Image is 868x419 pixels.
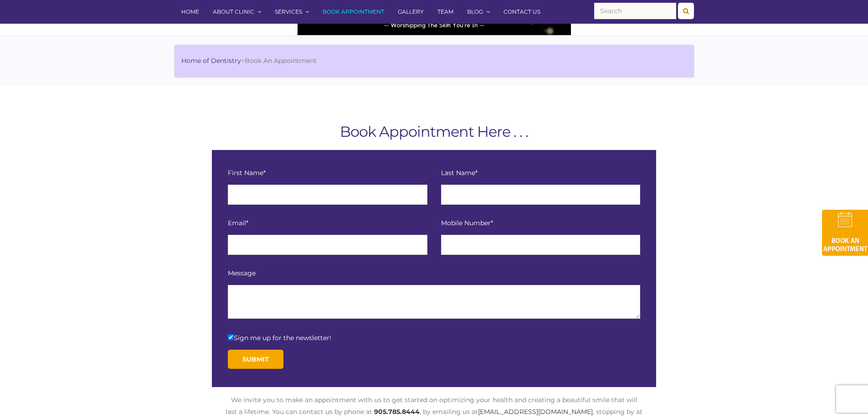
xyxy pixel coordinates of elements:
label: Mobile Number* [441,218,493,228]
a: [EMAIL_ADDRESS][DOMAIN_NAME] [478,408,593,416]
span: Sign me up for the newsletter! [234,334,331,342]
label: Last Name* [441,168,478,178]
input: Search [594,3,676,19]
label: Email* [228,218,248,228]
label: First Name* [228,168,266,178]
h1: Book Appointment Here . . . [175,123,694,141]
input: Sign me up for the newsletter! [228,334,234,340]
a: 905.785.8444 [374,408,420,416]
li: > [181,56,317,66]
img: book-an-appointment-hod-gld.png [822,210,868,256]
label: Message [228,269,256,278]
span: Book An Appointment [245,57,317,65]
input: Submit [228,350,283,369]
a: Home of Dentistry [181,57,241,65]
